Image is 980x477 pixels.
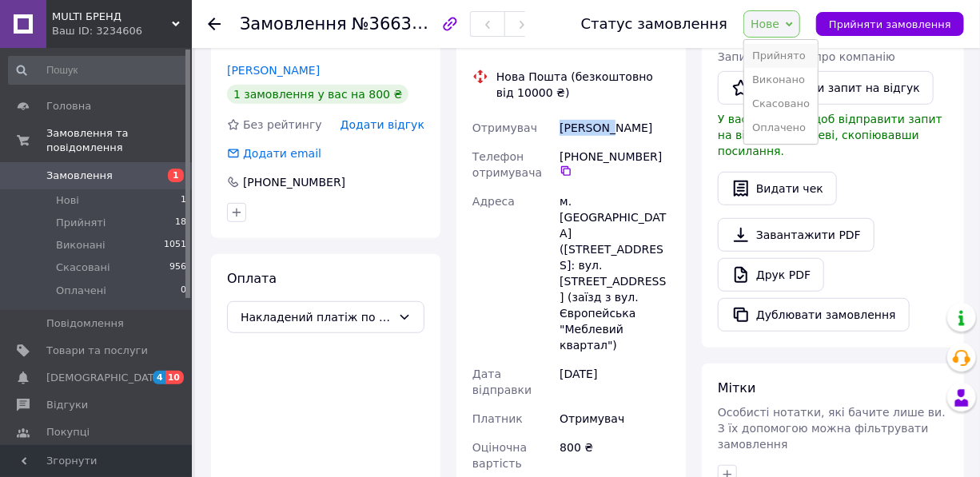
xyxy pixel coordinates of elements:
[181,284,186,298] span: 0
[556,404,673,433] div: Отримувач
[56,284,106,298] span: Оплачені
[46,398,88,412] span: Відгуки
[46,371,165,385] span: [DEMOGRAPHIC_DATA]
[472,368,532,396] span: Дата відправки
[46,126,192,155] span: Замовлення та повідомлення
[744,116,818,140] li: Оплачено
[581,16,728,32] div: Статус замовлення
[472,441,527,470] span: Оціночна вартість
[208,16,221,32] div: Повернутися назад
[556,113,673,142] div: [PERSON_NAME]
[751,18,779,30] span: Нове
[718,406,946,451] span: Особисті нотатки, які бачите лише ви. З їх допомогою можна фільтрувати замовлення
[556,187,673,360] div: м. [GEOGRAPHIC_DATA] ([STREET_ADDRESS]: вул. [STREET_ADDRESS] (заїзд з вул. Європейська "Меблевий...
[56,238,106,252] span: Виконані
[56,260,110,275] span: Скасовані
[240,14,347,34] span: Замовлення
[52,10,172,24] span: MULTI БРЕНД
[46,425,90,439] span: Покупці
[829,18,951,30] span: Прийняти замовлення
[744,44,818,68] li: Прийнято
[556,360,673,404] div: [DATE]
[472,150,542,179] span: Телефон отримувача
[816,12,964,36] button: Прийняти замовлення
[164,238,186,252] span: 1051
[718,71,934,105] button: Скопіювати запит на відгук
[56,193,79,208] span: Нові
[52,24,192,38] div: Ваш ID: 3234606
[718,298,910,332] button: Дублювати замовлення
[718,50,895,63] span: Запит на відгук про компанію
[8,56,188,85] input: Пошук
[718,172,837,205] button: Видати чек
[492,69,674,101] div: Нова Пошта (безкоштовно від 10000 ₴)
[472,412,523,425] span: Платник
[181,193,186,208] span: 1
[175,216,186,230] span: 18
[227,85,408,104] div: 1 замовлення у вас на 800 ₴
[241,308,392,326] span: Накладений платіж по передоплаті від 200 грн
[56,216,106,230] span: Прийняті
[718,380,756,396] span: Мітки
[718,258,824,292] a: Друк PDF
[744,92,818,116] li: Скасовано
[744,68,818,92] li: Виконано
[46,169,113,183] span: Замовлення
[243,118,322,131] span: Без рейтингу
[352,14,465,34] span: №366341136
[241,145,323,161] div: Додати email
[46,316,124,331] span: Повідомлення
[718,113,942,157] span: У вас є 30 днів, щоб відправити запит на відгук покупцеві, скопіювавши посилання.
[341,118,424,131] span: Додати відгук
[227,271,277,286] span: Оплата
[153,371,165,384] span: 4
[718,218,874,252] a: Завантажити PDF
[46,99,91,113] span: Головна
[46,344,148,358] span: Товари та послуги
[472,121,537,134] span: Отримувач
[225,145,323,161] div: Додати email
[168,169,184,182] span: 1
[560,149,670,177] div: [PHONE_NUMBER]
[227,64,320,77] a: [PERSON_NAME]
[241,174,347,190] div: [PHONE_NUMBER]
[165,371,184,384] span: 10
[169,260,186,275] span: 956
[472,195,515,208] span: Адреса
